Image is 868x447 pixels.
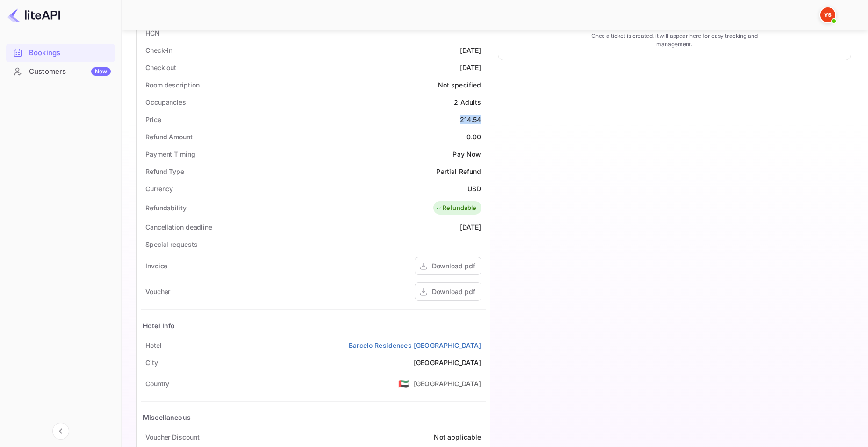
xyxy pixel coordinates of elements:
[398,375,409,392] span: United States
[145,223,212,231] ya-tr-span: Cancellation deadline
[7,7,60,22] img: LiteAPI logo
[145,29,160,37] ya-tr-span: HCN
[145,240,197,248] ya-tr-span: Special requests
[454,98,458,106] ya-tr-span: 2
[145,359,158,367] ya-tr-span: City
[438,81,481,89] ya-tr-span: Not specified
[820,7,835,22] img: Yandex Support
[460,45,481,55] div: [DATE]
[145,81,199,89] ya-tr-span: Room description
[436,167,481,175] ya-tr-span: Partial Refund
[95,68,107,75] ya-tr-span: New
[145,98,186,106] ya-tr-span: Occupancies
[6,63,115,80] a: CustomersNew
[414,380,481,388] ya-tr-span: [GEOGRAPHIC_DATA]
[349,341,481,349] ya-tr-span: Barcelo Residences [GEOGRAPHIC_DATA]
[414,359,481,367] ya-tr-span: [GEOGRAPHIC_DATA]
[145,150,195,158] ya-tr-span: Payment Timing
[145,341,162,349] ya-tr-span: Hotel
[29,48,60,58] ya-tr-span: Bookings
[467,185,481,193] ya-tr-span: USD
[145,288,170,296] ya-tr-span: Voucher
[145,64,176,72] ya-tr-span: Check out
[145,204,187,212] ya-tr-span: Refundability
[145,133,193,141] ya-tr-span: Refund Amount
[145,167,184,175] ya-tr-span: Refund Type
[143,413,191,421] ya-tr-span: Miscellaneous
[460,98,481,106] ya-tr-span: Adults
[145,46,172,54] ya-tr-span: Check-in
[434,433,481,441] ya-tr-span: Not applicable
[460,63,481,72] div: [DATE]
[145,433,199,441] ya-tr-span: Voucher Discount
[145,262,167,270] ya-tr-span: Invoice
[145,185,173,193] ya-tr-span: Currency
[580,32,769,49] ya-tr-span: Once a ticket is created, it will appear here for easy tracking and management.
[466,132,481,142] div: 0.00
[460,115,481,124] div: 214.54
[145,380,169,388] ya-tr-span: Country
[398,378,409,389] ya-tr-span: 🇦🇪
[432,262,475,270] ya-tr-span: Download pdf
[6,44,115,61] a: Bookings
[145,115,161,123] ya-tr-span: Price
[349,340,481,350] a: Barcelo Residences [GEOGRAPHIC_DATA]
[52,423,69,440] button: Collapse navigation
[143,322,175,330] ya-tr-span: Hotel Info
[460,222,481,232] div: [DATE]
[6,63,115,81] div: CustomersNew
[29,66,66,77] ya-tr-span: Customers
[6,44,115,62] div: Bookings
[432,288,475,296] ya-tr-span: Download pdf
[443,203,477,213] ya-tr-span: Refundable
[452,150,481,158] ya-tr-span: Pay Now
